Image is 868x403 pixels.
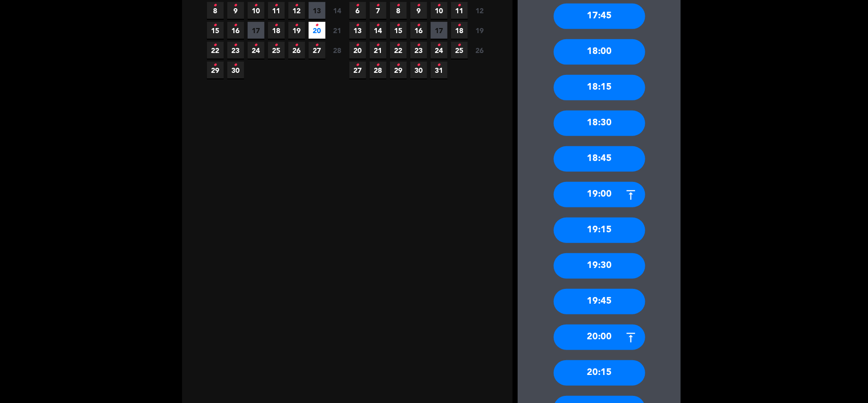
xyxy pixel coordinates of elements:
[390,62,407,78] span: 29
[356,57,360,73] i: •
[397,57,400,73] i: •
[248,2,264,19] span: 10
[329,2,346,19] span: 14
[207,2,224,19] span: 8
[554,325,645,350] div: 20:00
[410,62,427,78] span: 30
[410,2,427,19] span: 9
[234,37,237,53] i: •
[410,22,427,39] span: 16
[554,218,645,243] div: 19:15
[356,17,360,34] i: •
[356,37,360,53] i: •
[376,57,380,73] i: •
[458,17,461,34] i: •
[268,42,285,59] span: 25
[254,37,258,53] i: •
[288,22,305,39] span: 19
[214,57,217,73] i: •
[417,17,421,34] i: •
[451,42,468,59] span: 25
[349,22,366,39] span: 13
[234,57,237,73] i: •
[349,2,366,19] span: 6
[431,22,447,39] span: 17
[390,2,407,19] span: 8
[227,2,244,19] span: 9
[288,2,305,19] span: 12
[309,42,325,59] span: 27
[554,253,645,279] div: 19:30
[397,17,400,34] i: •
[207,42,224,59] span: 22
[417,37,421,53] i: •
[309,22,325,39] span: 20
[376,37,380,53] i: •
[554,146,645,172] div: 18:45
[554,289,645,314] div: 19:45
[288,42,305,59] span: 26
[417,57,421,73] i: •
[471,42,488,59] span: 26
[437,57,441,73] i: •
[370,2,386,19] span: 7
[471,2,488,19] span: 12
[234,17,237,34] i: •
[275,37,278,53] i: •
[554,182,645,207] div: 19:00
[451,22,468,39] span: 18
[431,2,447,19] span: 10
[268,22,285,39] span: 18
[248,22,264,39] span: 17
[315,17,319,34] i: •
[390,22,407,39] span: 15
[295,17,298,34] i: •
[214,17,217,34] i: •
[370,62,386,78] span: 28
[554,111,645,136] div: 18:30
[275,17,278,34] i: •
[397,37,400,53] i: •
[315,37,319,53] i: •
[554,360,645,386] div: 20:15
[207,62,224,78] span: 29
[458,37,461,53] i: •
[329,22,346,39] span: 21
[248,42,264,59] span: 24
[554,39,645,65] div: 18:00
[431,62,447,78] span: 31
[329,42,346,59] span: 28
[431,42,447,59] span: 24
[227,62,244,78] span: 30
[376,17,380,34] i: •
[471,22,488,39] span: 19
[309,2,325,19] span: 13
[410,42,427,59] span: 23
[349,62,366,78] span: 27
[227,22,244,39] span: 16
[451,2,468,19] span: 11
[207,22,224,39] span: 15
[390,42,407,59] span: 22
[295,37,298,53] i: •
[370,22,386,39] span: 14
[554,4,645,29] div: 17:45
[214,37,217,53] i: •
[268,2,285,19] span: 11
[227,42,244,59] span: 23
[349,42,366,59] span: 20
[554,75,645,100] div: 18:15
[437,37,441,53] i: •
[370,42,386,59] span: 21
